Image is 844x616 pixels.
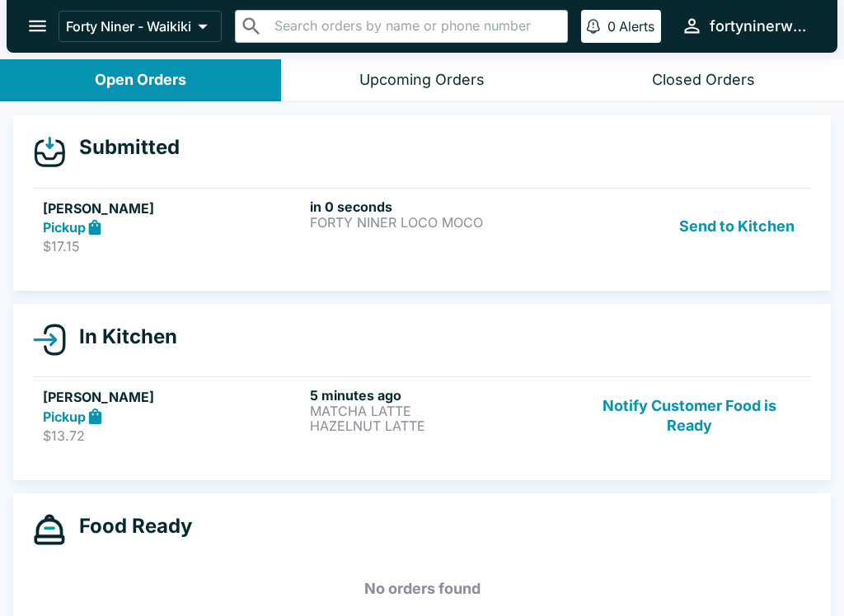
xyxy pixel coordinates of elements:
[43,408,86,425] strong: Pickup
[619,18,654,35] p: Alerts
[16,5,59,47] button: open drawer
[33,188,811,265] a: [PERSON_NAME]Pickup$17.15in 0 secondsFORTY NINER LOCO MOCOSend to Kitchen
[578,387,801,444] button: Notify Customer Food is Ready
[66,514,192,539] h4: Food Ready
[310,418,570,433] p: HAZELNUT LATTE
[43,198,303,218] h5: [PERSON_NAME]
[310,215,570,230] p: FORTY NINER LOCO MOCO
[607,18,616,35] p: 0
[673,198,801,255] button: Send to Kitchen
[359,71,485,90] div: Upcoming Orders
[652,71,755,90] div: Closed Orders
[66,324,177,349] h4: In Kitchen
[43,387,303,407] h5: [PERSON_NAME]
[43,427,303,444] p: $13.72
[43,238,303,254] p: $17.15
[66,135,180,160] h4: Submitted
[310,387,570,404] h6: 5 minutes ago
[674,8,818,44] button: fortyninerwaikiki
[33,376,811,454] a: [PERSON_NAME]Pickup$13.725 minutes agoMATCHA LATTEHAZELNUT LATTENotify Customer Food is Ready
[310,404,570,418] p: MATCHA LATTE
[310,198,570,215] h6: in 0 seconds
[710,16,811,36] div: fortyninerwaikiki
[43,219,86,236] strong: Pickup
[59,11,222,42] button: Forty Niner - Waikiki
[66,18,191,35] p: Forty Niner - Waikiki
[270,15,560,38] input: Search orders by name or phone number
[95,71,186,90] div: Open Orders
